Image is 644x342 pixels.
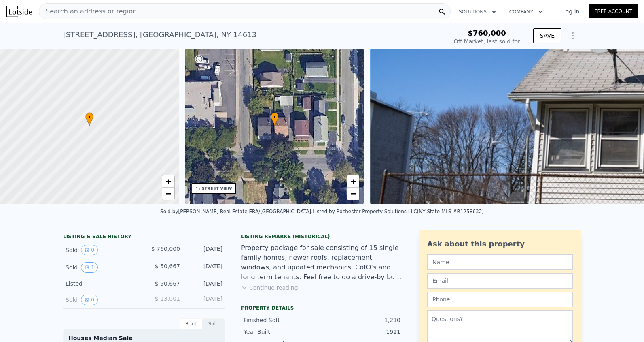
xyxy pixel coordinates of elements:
[454,37,520,45] div: Off Market, last sold for
[427,238,573,250] div: Ask about this property
[165,188,171,199] span: −
[81,295,98,305] button: View historical data
[313,209,484,214] div: Listed by Rochester Property Solutions LLC (NY State MLS #R1258632)
[63,233,225,242] div: LISTING & SALE HISTORY
[322,328,400,336] div: 1921
[322,316,400,324] div: 1,210
[85,113,93,121] span: •
[186,262,222,273] div: [DATE]
[162,188,174,200] a: Zoom out
[427,292,573,307] input: Phone
[241,233,403,240] div: Listing Remarks (Historical)
[151,246,180,252] span: $ 760,000
[241,243,403,282] div: Property package for sale consisting of 15 single family homes, newer roofs, replacement windows,...
[241,305,403,311] div: Property details
[186,245,222,255] div: [DATE]
[271,112,279,126] div: •
[39,6,137,16] span: Search an address or region
[155,295,180,302] span: $ 13,001
[186,295,222,305] div: [DATE]
[66,280,138,288] div: Listed
[244,316,322,324] div: Finished Sqft
[468,29,506,37] span: $760,000
[85,112,93,126] div: •
[347,188,359,200] a: Zoom out
[503,4,549,19] button: Company
[553,7,589,15] a: Log In
[565,28,581,44] button: Show Options
[244,328,322,336] div: Year Built
[155,263,180,269] span: $ 50,667
[351,176,356,186] span: +
[427,254,573,270] input: Name
[63,29,256,41] div: [STREET_ADDRESS] , [GEOGRAPHIC_DATA] , NY 14613
[186,280,222,288] div: [DATE]
[68,334,220,342] div: Houses Median Sale
[589,4,638,18] a: Free Account
[180,318,202,329] div: Rent
[66,295,138,305] div: Sold
[347,175,359,188] a: Zoom in
[351,188,356,199] span: −
[427,273,573,289] input: Email
[271,113,279,121] span: •
[241,284,298,292] button: Continue reading
[160,209,313,214] div: Sold by [PERSON_NAME] Real Estate ERA/[GEOGRAPHIC_DATA] .
[6,6,32,17] img: Lotside
[165,176,171,186] span: +
[452,4,503,19] button: Solutions
[66,245,138,255] div: Sold
[155,280,180,287] span: $ 50,667
[202,186,232,192] div: STREET VIEW
[66,262,138,273] div: Sold
[81,262,98,273] button: View historical data
[81,245,98,255] button: View historical data
[533,28,561,43] button: SAVE
[162,175,174,188] a: Zoom in
[202,318,225,329] div: Sale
